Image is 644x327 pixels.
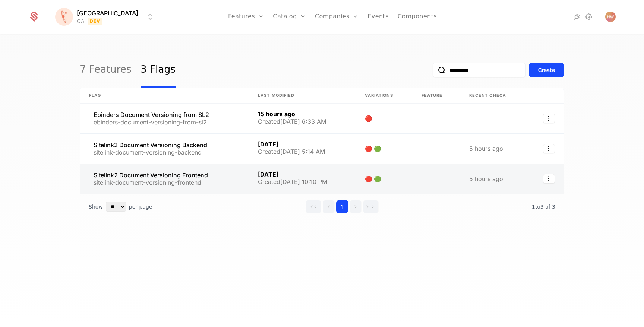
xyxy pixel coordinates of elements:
[249,88,356,104] th: Last Modified
[363,200,379,213] button: Go to last page
[129,203,152,210] span: per page
[77,9,138,18] span: [GEOGRAPHIC_DATA]
[88,18,103,25] span: Dev
[356,88,413,104] th: Variations
[141,53,176,88] a: 3 Flags
[55,8,73,26] img: Florence
[77,18,85,25] div: QA
[543,144,555,153] button: Select action
[529,63,564,77] button: Create
[89,203,103,210] span: Show
[532,204,552,210] span: 1 to 3 of
[350,200,362,213] button: Go to next page
[584,12,593,21] a: Settings
[336,200,348,213] button: Go to page 1
[605,12,616,22] img: Hank Warner
[306,200,321,213] button: Go to first page
[106,202,126,212] select: Select page size
[306,200,379,213] div: Page navigation
[605,12,616,22] button: Open user button
[572,12,581,21] a: Integrations
[532,204,555,210] span: 3
[80,88,249,104] th: Flag
[460,88,527,104] th: Recent check
[543,114,555,123] button: Select action
[80,194,564,219] div: Table pagination
[323,200,335,213] button: Go to previous page
[57,9,155,25] button: Select environment
[80,53,132,88] a: 7 Features
[543,174,555,184] button: Select action
[538,66,555,74] div: Create
[413,88,460,104] th: Feature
